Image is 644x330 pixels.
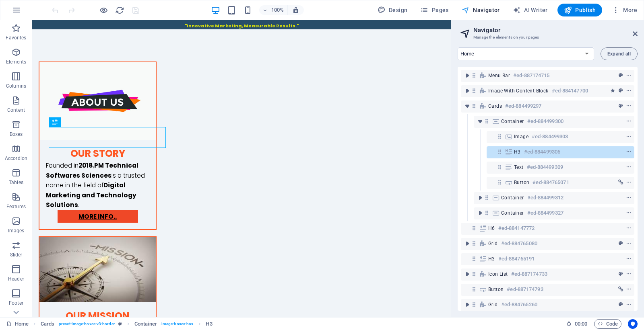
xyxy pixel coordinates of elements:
[566,319,588,329] h6: Session time
[458,4,503,16] button: Navigator
[473,34,621,41] h3: Manage the elements on your pages
[462,86,472,96] button: toggle-expand
[475,208,485,218] button: toggle-expand
[511,269,547,279] h6: #ed-887174733
[118,322,122,326] i: This element is a customizable preset
[462,6,500,14] span: Navigator
[462,300,472,310] button: toggle-expand
[598,319,618,329] span: Code
[259,5,288,15] button: 100%
[625,300,633,310] button: context-menu
[488,256,495,262] span: H3
[527,193,563,203] h6: #ed-884499312
[514,149,521,155] span: H3
[501,195,524,201] span: Container
[513,6,548,14] span: AI Writer
[625,117,633,126] button: context-menu
[488,88,549,94] span: Image with Content Block
[580,321,582,327] span: :
[10,131,23,137] p: Boxes
[501,210,524,216] span: Container
[115,6,124,15] i: Reload page
[625,132,633,141] button: context-menu
[10,252,23,258] p: Slider
[498,223,535,233] h6: #ed-884147772
[501,239,537,248] h6: #ed-884765080
[533,178,569,187] h6: #ed-884765071
[9,300,23,306] p: Footer
[594,319,621,329] button: Code
[514,133,528,140] span: Image
[58,319,115,329] span: . preset-image-boxes-v3-border
[475,117,485,126] button: toggle-expand
[378,6,408,14] span: Design
[505,101,541,111] h6: #ed-884499297
[625,147,633,157] button: context-menu
[625,269,633,279] button: context-menu
[617,300,625,310] button: preset
[625,239,633,248] button: context-menu
[625,86,633,96] button: context-menu
[41,319,54,329] span: Click to select. Double-click to edit
[617,178,625,187] button: link
[475,193,485,203] button: toggle-expand
[488,271,508,277] span: Icon List
[609,4,640,16] button: More
[41,319,213,329] nav: breadcrumb
[552,86,588,96] h6: #ed-884147700
[601,47,638,60] button: Expand all
[7,107,25,113] p: Content
[488,286,504,293] span: Button
[609,86,617,96] button: animation
[514,164,524,170] span: Text
[524,147,560,157] h6: #ed-884499306
[6,35,26,41] p: Favorites
[625,208,633,218] button: context-menu
[292,6,299,14] i: On resize automatically adjust zoom level to fit chosen device.
[527,208,563,218] h6: #ed-884499327
[8,228,25,234] p: Images
[625,178,633,187] button: context-menu
[575,319,587,329] span: 00 00
[498,254,535,264] h6: #ed-884765191
[134,319,157,329] span: Click to select. Double-click to edit
[617,101,625,111] button: preset
[115,5,124,15] button: reload
[527,162,563,172] h6: #ed-884499309
[5,155,27,162] p: Accordion
[625,162,633,172] button: context-menu
[557,4,602,16] button: Publish
[625,193,633,203] button: context-menu
[462,101,472,111] button: toggle-expand
[625,285,633,294] button: context-menu
[625,254,633,264] button: context-menu
[374,4,411,16] button: Design
[488,240,498,247] span: Grid
[501,300,537,310] h6: #ed-884765260
[564,6,596,14] span: Publish
[488,103,502,109] span: Cards
[462,239,472,248] button: toggle-expand
[625,223,633,233] button: context-menu
[510,4,551,16] button: AI Writer
[514,179,529,186] span: Button
[374,4,411,16] div: Design (Ctrl+Alt+Y)
[507,285,543,294] h6: #ed-887174793
[625,71,633,80] button: context-menu
[417,4,452,16] button: Pages
[473,27,638,34] h2: Navigator
[160,319,194,329] span: . image-boxes-box
[206,319,212,329] span: Click to select. Double-click to edit
[6,83,26,89] p: Columns
[527,117,563,126] h6: #ed-884499300
[612,6,637,14] span: More
[488,72,510,79] span: Menu Bar
[607,51,631,56] span: Expand all
[617,285,625,294] button: link
[488,225,495,232] span: H6
[513,71,549,80] h6: #ed-887174715
[6,203,26,210] p: Features
[6,59,27,65] p: Elements
[532,132,568,141] h6: #ed-884499303
[617,71,625,80] button: preset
